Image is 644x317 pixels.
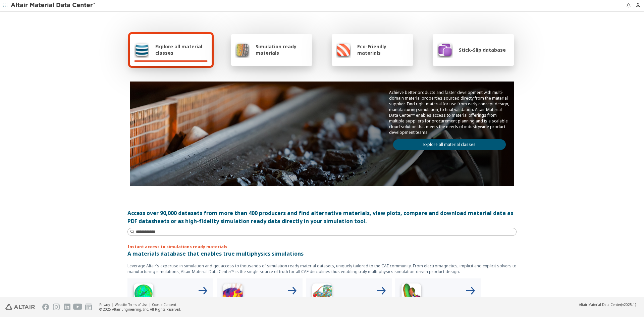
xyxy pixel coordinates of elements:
[127,263,517,274] p: Leverage Altair’s expertise in simulation and get access to thousands of simulation ready materia...
[256,43,308,56] span: Simulation ready materials
[393,139,506,150] a: Explore all material classes
[437,42,453,58] img: Stick-Slip database
[152,302,176,307] a: Cookie Consent
[579,302,636,307] div: (v2025.1)
[389,90,510,135] p: Achieve better products and faster development with multi-domain material properties sourced dire...
[130,281,157,308] img: High Frequency Icon
[579,302,621,307] span: Altair Material Data Center
[99,302,110,307] a: Privacy
[127,244,517,250] p: Instant access to simulations ready materials
[336,42,351,58] img: Eco-Friendly materials
[127,250,517,258] p: A materials database that enables true multiphysics simulations
[155,43,208,56] span: Explore all material classes
[459,47,506,53] span: Stick-Slip database
[398,281,425,308] img: Crash Analyses Icon
[11,2,96,9] img: Altair Material Data Center
[5,304,35,310] img: Altair Engineering
[134,42,149,58] img: Explore all material classes
[235,42,250,58] img: Simulation ready materials
[99,307,181,312] div: © 2025 Altair Engineering, Inc. All Rights Reserved.
[219,281,246,308] img: Low Frequency Icon
[127,209,517,225] div: Access over 90,000 datasets from more than 400 producers and find alternative materials, view plo...
[357,43,409,56] span: Eco-Friendly materials
[309,281,335,308] img: Structural Analyses Icon
[115,302,147,307] a: Website Terms of Use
